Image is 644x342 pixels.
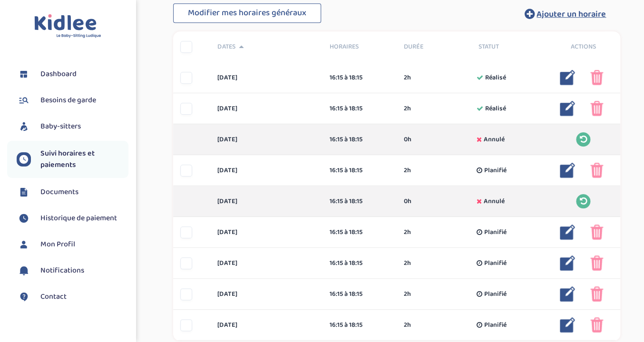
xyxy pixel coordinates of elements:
span: 2h [404,227,411,237]
img: notification.svg [17,264,31,278]
img: poubelle_rose.png [590,70,603,85]
img: suivihoraire.svg [17,152,31,166]
div: [DATE] [210,196,322,206]
img: poubelle_rose.png [590,286,603,302]
div: Dates [210,42,322,52]
img: poubelle_rose.png [590,101,603,116]
span: Annulé [484,135,505,145]
a: Documents [17,185,128,199]
img: besoin.svg [17,93,31,107]
span: 0h [404,135,411,145]
span: 2h [404,320,411,330]
img: dashboard.svg [17,67,31,81]
span: Réalisé [485,104,506,114]
span: 2h [404,166,411,176]
img: contact.svg [17,290,31,304]
span: Besoins de garde [40,95,96,106]
span: Baby-sitters [40,121,81,132]
span: Annulé [484,196,505,206]
div: [DATE] [210,135,322,145]
a: Dashboard [17,67,128,81]
div: [DATE] [210,166,322,176]
img: poubelle_rose.png [590,317,603,332]
div: [DATE] [210,289,322,299]
img: modifier_bleu.png [560,317,575,332]
span: Ajouter un horaire [537,8,606,21]
span: 2h [404,73,411,83]
span: 2h [404,289,411,299]
img: logo.svg [34,14,101,39]
span: 2h [404,104,411,114]
a: Baby-sitters [17,119,128,134]
img: poubelle_rose.png [590,163,603,178]
span: Contact [40,291,67,303]
img: modifier_bleu.png [560,286,575,302]
button: Modifier mes horaires généraux [173,3,321,23]
img: suivihoraire.svg [17,211,31,225]
div: 16:15 à 18:15 [329,104,390,114]
div: [DATE] [210,73,322,83]
span: Réalisé [485,73,506,83]
span: Documents [40,186,78,198]
span: 2h [404,258,411,268]
div: 16:15 à 18:15 [329,73,390,83]
span: Modifier mes horaires généraux [188,6,306,20]
span: Mon Profil [40,239,75,250]
a: Contact [17,290,128,304]
span: Planifié [484,258,507,268]
div: 16:15 à 18:15 [329,135,390,145]
button: Ajouter un horaire [510,3,620,24]
span: Planifié [484,227,507,237]
img: modifier_bleu.png [560,70,575,85]
div: Durée [397,42,471,52]
img: poubelle_rose.png [590,225,603,240]
a: Historique de paiement [17,211,128,225]
img: poubelle_rose.png [590,255,603,271]
div: [DATE] [210,104,322,114]
div: Actions [546,42,620,52]
span: 0h [404,196,411,206]
div: [DATE] [210,320,322,330]
span: Planifié [484,289,507,299]
img: modifier_bleu.png [560,255,575,271]
span: Planifié [484,320,507,330]
span: Notifications [40,265,84,276]
div: [DATE] [210,258,322,268]
div: 16:15 à 18:15 [329,258,390,268]
div: Statut [471,42,546,52]
a: Notifications [17,264,128,278]
span: Suivi horaires et paiements [40,148,128,171]
img: documents.svg [17,185,31,199]
a: Mon Profil [17,237,128,252]
img: modifier_bleu.png [560,101,575,116]
div: 16:15 à 18:15 [329,196,390,206]
span: Historique de paiement [40,213,117,224]
img: profil.svg [17,237,31,252]
img: babysitters.svg [17,119,31,134]
span: Dashboard [40,68,77,80]
div: 16:15 à 18:15 [329,227,390,237]
a: Besoins de garde [17,93,128,107]
div: 16:15 à 18:15 [329,289,390,299]
div: 16:15 à 18:15 [329,320,390,330]
img: modifier_bleu.png [560,225,575,240]
span: Horaires [329,42,390,52]
div: 16:15 à 18:15 [329,166,390,176]
a: Suivi horaires et paiements [17,148,128,171]
div: [DATE] [210,227,322,237]
span: Planifié [484,166,507,176]
img: modifier_bleu.png [560,163,575,178]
